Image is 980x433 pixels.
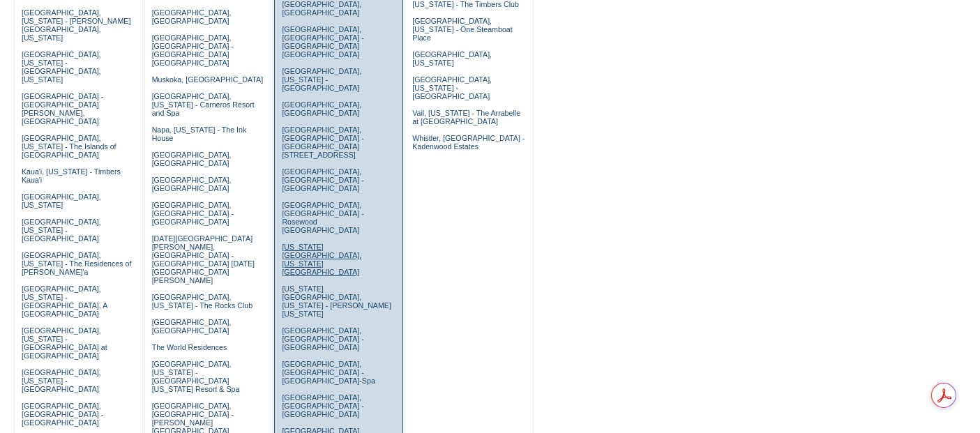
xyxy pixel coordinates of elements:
[152,293,253,310] a: [GEOGRAPHIC_DATA], [US_STATE] - The Rocks Club
[282,360,375,385] a: [GEOGRAPHIC_DATA], [GEOGRAPHIC_DATA] - [GEOGRAPHIC_DATA]-Spa
[152,234,255,284] a: [DATE][GEOGRAPHIC_DATA][PERSON_NAME], [GEOGRAPHIC_DATA] - [GEOGRAPHIC_DATA] [DATE][GEOGRAPHIC_DAT...
[282,67,361,92] a: [GEOGRAPHIC_DATA], [US_STATE] - [GEOGRAPHIC_DATA]
[152,360,240,393] a: [GEOGRAPHIC_DATA], [US_STATE] - [GEOGRAPHIC_DATA] [US_STATE] Resort & Spa
[22,134,116,159] a: [GEOGRAPHIC_DATA], [US_STATE] - The Islands of [GEOGRAPHIC_DATA]
[282,393,363,418] a: [GEOGRAPHIC_DATA], [GEOGRAPHIC_DATA] - [GEOGRAPHIC_DATA]
[22,284,107,318] a: [GEOGRAPHIC_DATA], [US_STATE] - [GEOGRAPHIC_DATA], A [GEOGRAPHIC_DATA]
[22,251,132,276] a: [GEOGRAPHIC_DATA], [US_STATE] - The Residences of [PERSON_NAME]'a
[22,402,103,427] a: [GEOGRAPHIC_DATA], [GEOGRAPHIC_DATA] - [GEOGRAPHIC_DATA]
[22,368,101,393] a: [GEOGRAPHIC_DATA], [US_STATE] - [GEOGRAPHIC_DATA]
[282,167,363,192] a: [GEOGRAPHIC_DATA], [GEOGRAPHIC_DATA] - [GEOGRAPHIC_DATA]
[22,192,101,209] a: [GEOGRAPHIC_DATA], [US_STATE]
[22,8,131,42] a: [GEOGRAPHIC_DATA], [US_STATE] - [PERSON_NAME][GEOGRAPHIC_DATA], [US_STATE]
[282,201,363,234] a: [GEOGRAPHIC_DATA], [GEOGRAPHIC_DATA] - Rosewood [GEOGRAPHIC_DATA]
[412,50,492,67] a: [GEOGRAPHIC_DATA], [US_STATE]
[152,176,232,192] a: [GEOGRAPHIC_DATA], [GEOGRAPHIC_DATA]
[152,92,255,117] a: [GEOGRAPHIC_DATA], [US_STATE] - Carneros Resort and Spa
[22,92,103,126] a: [GEOGRAPHIC_DATA] - [GEOGRAPHIC_DATA][PERSON_NAME], [GEOGRAPHIC_DATA]
[282,326,363,351] a: [GEOGRAPHIC_DATA], [GEOGRAPHIC_DATA] - [GEOGRAPHIC_DATA]
[412,17,513,42] a: [GEOGRAPHIC_DATA], [US_STATE] - One Steamboat Place
[22,326,107,360] a: [GEOGRAPHIC_DATA], [US_STATE] - [GEOGRAPHIC_DATA] at [GEOGRAPHIC_DATA]
[22,218,101,243] a: [GEOGRAPHIC_DATA], [US_STATE] - [GEOGRAPHIC_DATA]
[282,126,363,159] a: [GEOGRAPHIC_DATA], [GEOGRAPHIC_DATA] - [GEOGRAPHIC_DATA][STREET_ADDRESS]
[282,243,361,276] a: [US_STATE][GEOGRAPHIC_DATA], [US_STATE][GEOGRAPHIC_DATA]
[152,318,232,335] a: [GEOGRAPHIC_DATA], [GEOGRAPHIC_DATA]
[152,201,234,226] a: [GEOGRAPHIC_DATA], [GEOGRAPHIC_DATA] - [GEOGRAPHIC_DATA]
[412,75,492,100] a: [GEOGRAPHIC_DATA], [US_STATE] - [GEOGRAPHIC_DATA]
[282,284,391,318] a: [US_STATE][GEOGRAPHIC_DATA], [US_STATE] - [PERSON_NAME] [US_STATE]
[282,100,361,117] a: [GEOGRAPHIC_DATA], [GEOGRAPHIC_DATA]
[412,109,520,126] a: Vail, [US_STATE] - The Arrabelle at [GEOGRAPHIC_DATA]
[152,126,247,142] a: Napa, [US_STATE] - The Ink House
[152,75,263,84] a: Muskoka, [GEOGRAPHIC_DATA]
[22,167,121,184] a: Kaua'i, [US_STATE] - Timbers Kaua'i
[152,33,234,67] a: [GEOGRAPHIC_DATA], [GEOGRAPHIC_DATA] - [GEOGRAPHIC_DATA] [GEOGRAPHIC_DATA]
[412,134,525,151] a: Whistler, [GEOGRAPHIC_DATA] - Kadenwood Estates
[152,151,232,167] a: [GEOGRAPHIC_DATA], [GEOGRAPHIC_DATA]
[22,50,101,84] a: [GEOGRAPHIC_DATA], [US_STATE] - [GEOGRAPHIC_DATA], [US_STATE]
[152,8,232,25] a: [GEOGRAPHIC_DATA], [GEOGRAPHIC_DATA]
[152,343,227,351] a: The World Residences
[282,25,363,59] a: [GEOGRAPHIC_DATA], [GEOGRAPHIC_DATA] - [GEOGRAPHIC_DATA] [GEOGRAPHIC_DATA]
